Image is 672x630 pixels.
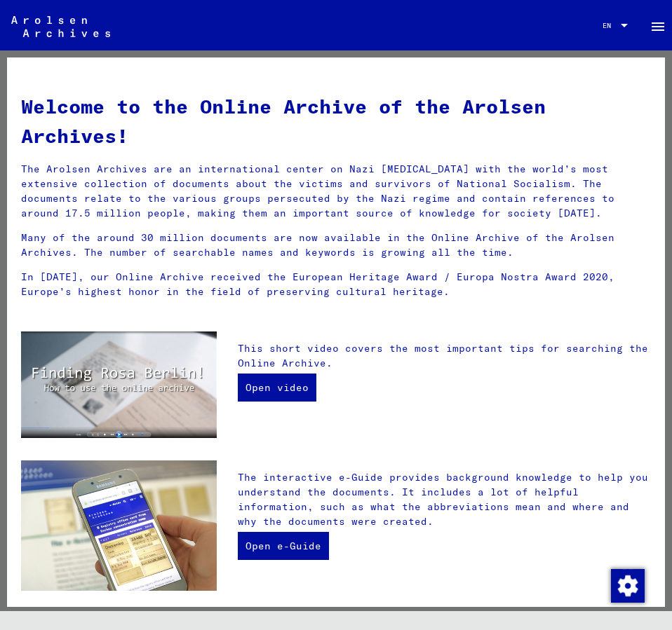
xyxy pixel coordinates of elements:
[644,11,672,39] button: Toggle sidenav
[11,16,110,37] img: Arolsen_neg.svg
[21,231,651,260] p: Many of the around 30 million documents are now available in the Online Archive of the Arolsen Ar...
[610,568,644,602] div: Change consent
[21,162,651,221] p: The Arolsen Archives are an international center on Nazi [MEDICAL_DATA] with the world’s most ext...
[238,341,651,371] p: This short video covers the most important tips for searching the Online Archive.
[650,18,666,35] mat-icon: Side nav toggle icon
[21,270,651,299] p: In [DATE], our Online Archive received the European Heritage Award / Europa Nostra Award 2020, Eu...
[238,532,329,560] a: Open e-Guide
[611,569,645,603] img: Change consent
[21,460,217,591] img: eguide.jpg
[21,92,651,151] h1: Welcome to the Online Archive of the Arolsen Archives!
[21,331,217,438] img: video.jpg
[238,374,316,402] a: Open video
[238,470,651,529] p: The interactive e-Guide provides background knowledge to help you understand the documents. It in...
[603,22,618,29] span: EN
